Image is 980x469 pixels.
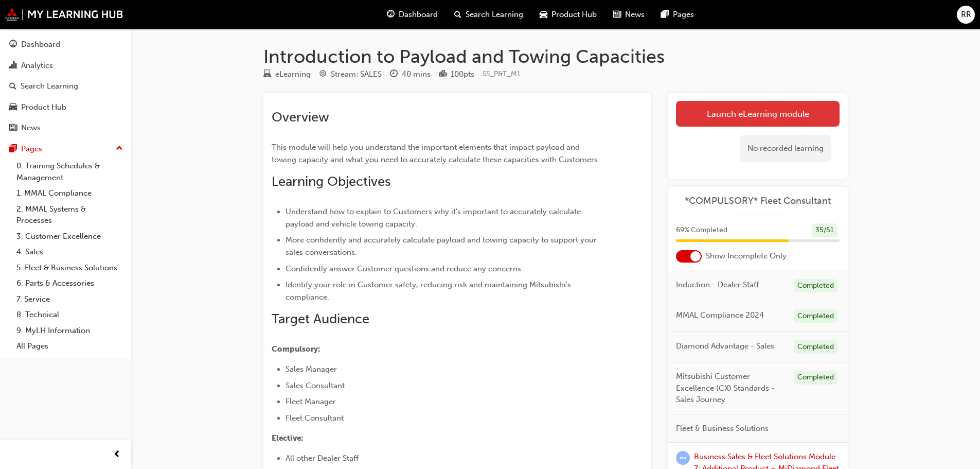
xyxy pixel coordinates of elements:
a: Analytics [4,56,127,75]
div: Points [439,68,474,81]
span: guage-icon [9,40,17,49]
span: Sales Manager [286,364,337,374]
div: Type [263,68,311,81]
span: Show Incomplete Only [706,250,787,262]
span: car-icon [9,103,17,112]
span: Product Hub [551,9,597,21]
span: All other Dealer Staff [286,454,359,463]
span: Learning resource code [483,70,521,78]
div: Completed [794,340,838,354]
a: 2. MMAL Systems & Processes [12,201,127,229]
span: Learning Objectives [272,173,390,189]
span: guage-icon [387,8,395,21]
div: Product Hub [21,101,66,113]
span: search-icon [9,82,16,91]
span: target-icon [319,70,327,79]
span: podium-icon [439,70,447,79]
div: 40 mins [402,68,431,80]
span: Sales Consultant [286,381,345,390]
button: Pages [4,140,127,159]
span: Overview [272,109,329,125]
a: guage-iconDashboard [379,4,446,25]
div: Completed [794,309,838,323]
button: RR [957,6,975,24]
h1: Introduction to Payload and Towing Capacities [263,45,848,68]
span: More confidently and accurately calculate payload and towing capacity to support your sales conve... [286,235,599,257]
div: eLearning [275,68,311,80]
span: Fleet & Business Solutions [676,423,769,435]
a: 9. MyLH Information [12,323,127,339]
span: learningRecordVerb_ATTEMPT-icon [676,451,690,465]
a: *COMPULSORY* Fleet Consultant [676,195,840,207]
a: news-iconNews [605,4,653,25]
a: 3. Customer Excellence [12,229,127,245]
span: Mitsubishi Customer Excellence (CX) Standards - Sales Journey [676,371,786,406]
span: search-icon [454,8,461,21]
a: pages-iconPages [653,4,702,25]
a: 8. Technical [12,307,127,323]
div: Stream [319,68,382,81]
span: chart-icon [9,61,17,71]
span: Induction - Dealer Staff [676,279,759,291]
a: 4. Sales [12,244,127,260]
span: pages-icon [661,8,669,21]
a: 1. MMAL Compliance [12,185,127,201]
span: pages-icon [9,145,17,154]
span: Fleet Manager [286,397,336,406]
button: DashboardAnalyticsSearch LearningProduct HubNews [4,33,127,140]
a: Search Learning [4,77,127,96]
a: car-iconProduct Hub [531,4,605,25]
span: up-icon [116,142,123,155]
span: clock-icon [390,70,398,79]
span: Target Audience [272,311,369,327]
a: search-iconSearch Learning [446,4,531,25]
span: Dashboard [399,9,438,21]
span: Fleet Consultant [286,413,344,423]
div: Completed [794,279,838,293]
a: 0. Training Schedules & Management [12,158,127,185]
span: Search Learning [466,9,523,21]
div: Pages [21,143,42,155]
div: Search Learning [21,80,78,92]
span: Identify your role in Customer safety, reducing risk and maintaining Mitsubishi's compliance. [286,280,573,302]
div: Completed [794,371,838,385]
span: Understand how to explain to Customers why it's important to accurately calculate payload and veh... [286,207,583,229]
div: Duration [390,68,431,81]
a: News [4,118,127,137]
span: Compulsory: [272,344,320,354]
span: Elective: [272,433,304,443]
div: 100 pts [451,68,474,80]
a: Dashboard [4,35,127,54]
span: MMAL Compliance 2024 [676,309,764,321]
span: prev-icon [113,448,121,461]
img: mmal [5,8,123,21]
a: Product Hub [4,98,127,117]
span: news-icon [9,124,17,133]
a: 7. Service [12,291,127,307]
span: news-icon [613,8,621,21]
div: News [21,122,41,134]
div: Dashboard [21,39,60,50]
span: News [625,9,645,21]
span: Pages [673,9,694,21]
span: RR [961,9,971,21]
span: 69 % Completed [676,224,727,236]
span: learningResourceType_ELEARNING-icon [263,70,271,79]
a: 5. Fleet & Business Solutions [12,260,127,276]
span: Diamond Advantage - Sales [676,340,774,352]
a: All Pages [12,338,127,354]
span: Confidently answer Customer questions and reduce any concerns. [286,264,523,273]
div: No recorded learning [740,135,831,162]
span: This module will help you understand the important elements that impact payload and towing capaci... [272,143,600,164]
div: Analytics [21,60,53,72]
div: Stream: SALES [331,68,382,80]
a: 6. Parts & Accessories [12,275,127,291]
div: 35 / 51 [812,223,838,237]
span: car-icon [540,8,547,21]
a: Launch eLearning module [676,101,840,127]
